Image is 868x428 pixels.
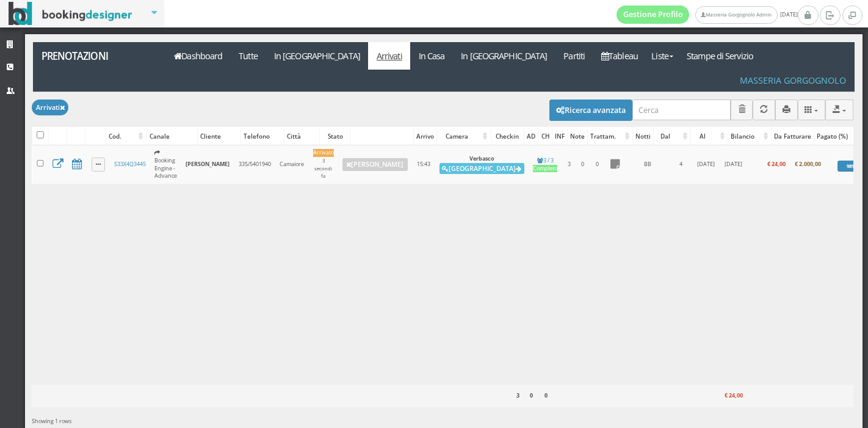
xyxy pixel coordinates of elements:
b: 0 [530,391,533,399]
div: Trattam. [588,128,632,145]
button: Arrivati [32,100,68,115]
div: Da Fatturare [772,128,814,145]
a: [PERSON_NAME] [342,158,408,172]
b: Verbasco [469,154,494,162]
a: Tutte [231,42,266,70]
td: 15:43 [412,145,435,184]
div: Al [691,128,727,145]
div: Checkin [491,128,524,145]
div: Stato [320,128,350,145]
a: Liste [646,42,678,70]
a: Dashboard [166,42,231,70]
b: [PERSON_NAME] [186,160,230,168]
td: 335/5401940 [234,145,275,184]
td: Booking Engine - Advance [150,145,181,184]
div: € 24,00 [704,388,745,404]
a: S33X4Q3445 [114,160,146,168]
a: In Casa [410,42,453,70]
h4: Masseria Gorgognolo [740,75,846,85]
span: [DATE] [617,5,798,24]
div: Telefono [241,128,284,145]
td: 0 [590,145,605,184]
div: Dal [654,128,690,145]
td: 0 [576,145,590,184]
div: Pagato (%) [814,128,850,145]
div: CH [538,128,552,145]
a: Masseria Gorgognolo Admin [695,6,777,24]
a: In [GEOGRAPHIC_DATA] [453,42,555,70]
div: Note [568,128,587,145]
small: 3 secondi fa [314,158,332,180]
a: Partiti [555,42,593,70]
div: Canale [147,128,197,145]
div: Completo [533,165,557,173]
div: Bilancio [728,128,771,145]
b: € 24,00 [767,160,786,168]
div: Arrivo [414,128,436,145]
div: Arrivato [313,149,334,157]
b: 3 [516,391,519,399]
button: Export [825,100,853,120]
div: 98% [837,161,865,172]
td: BB [625,145,670,184]
td: 4 [670,145,691,184]
a: Prenotazioni [33,42,159,70]
div: Città [284,128,320,145]
div: INF [552,128,567,145]
a: 3 / 3Completo [533,156,557,173]
input: Cerca [632,100,731,120]
div: Cod. [106,128,146,145]
a: Gestione Profilo [617,5,690,24]
a: Tableau [593,42,646,70]
a: Stampe di Servizio [679,42,762,70]
a: In [GEOGRAPHIC_DATA] [266,42,368,70]
button: [GEOGRAPHIC_DATA] [439,163,524,174]
td: Camaiore [275,145,308,184]
div: Notti [633,128,653,145]
span: Showing 1 rows [32,417,71,425]
img: BookingDesigner.com [9,2,132,26]
b: € 2.000,00 [795,160,821,168]
button: Aggiorna [753,100,775,120]
td: [DATE] [720,145,747,184]
div: Cliente [198,128,241,145]
button: Ricerca avanzata [549,100,632,120]
a: Arrivati [368,42,410,70]
td: 3 [562,145,576,184]
td: [DATE] [691,145,720,184]
b: 0 [544,391,548,399]
div: AD [524,128,538,145]
div: Camera [437,128,490,145]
